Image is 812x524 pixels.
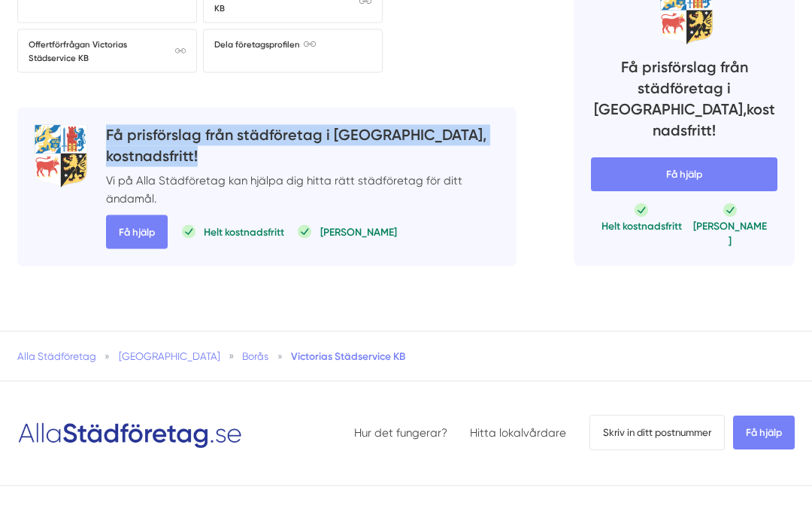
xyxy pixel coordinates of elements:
[119,350,220,362] a: [GEOGRAPHIC_DATA]
[204,225,284,239] p: Helt kostnadsfritt
[470,426,566,440] a: Hitta lokalvårdare
[106,172,499,208] p: Vi på Alla Städföretag kan hjälpa dig hitta rätt städföretag för ditt ändamål.
[591,59,778,148] h4: Få prisförslag från städföretag i [GEOGRAPHIC_DATA], kostnadsfritt!
[733,416,795,450] span: Få hjälp
[203,29,383,73] a: Dela företagsprofilen
[277,349,283,364] span: »
[354,426,447,440] a: Hur det fungerar?
[601,221,682,235] p: Helt kostnadsfritt
[214,38,316,51] span: Dela företagsprofilen
[229,349,234,364] span: »
[105,349,110,364] span: »
[17,350,96,362] a: Alla Städföretag
[106,215,168,249] span: Få hjälp
[106,125,499,172] h4: Få prisförslag från städföretag i [GEOGRAPHIC_DATA], kostnadsfritt!
[242,350,268,362] a: Borås
[589,416,725,451] span: Skriv in ditt postnummer
[17,349,795,364] nav: Breadcrumb
[17,29,197,73] a: Offertförfrågan Victorias Städservice KB
[291,350,405,362] a: Victorias Städservice KB
[692,221,767,249] p: [PERSON_NAME]
[17,417,243,450] img: Logotyp Alla Städföretag
[591,159,778,193] span: Få hjälp
[320,225,397,239] p: [PERSON_NAME]
[29,38,186,65] span: Offertförfrågan Victorias Städservice KB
